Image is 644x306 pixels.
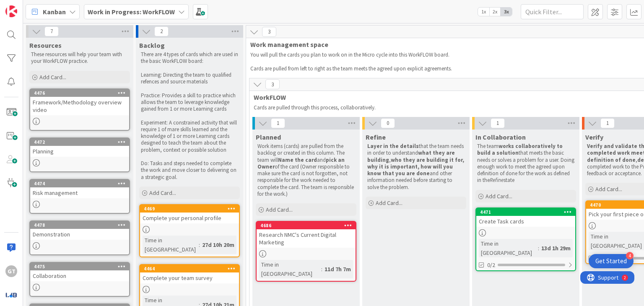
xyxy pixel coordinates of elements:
[29,41,62,49] span: Resources
[141,160,238,181] p: Do: Tasks and steps needed to complete the work and move closer to delivering on a strategic goal.
[30,263,129,270] div: 4475
[260,223,356,228] div: 4686
[199,240,200,249] span: :
[30,229,129,240] div: Demonstration
[262,27,276,37] span: 3
[626,252,634,259] div: 4
[43,7,66,17] span: Kanban
[278,156,317,163] strong: Name the card
[367,143,465,191] p: that the team needs in order to understand , and other information needed before starting to solv...
[489,8,501,16] span: 2x
[39,73,66,81] span: Add Card...
[200,240,236,249] div: 27d 10h 20m
[30,180,129,198] div: 4474Risk management
[44,3,46,10] div: 2
[29,179,130,214] a: 4474Risk management
[143,236,199,254] div: Time in [GEOGRAPHIC_DATA]
[491,118,505,128] span: 1
[34,264,129,270] div: 4475
[476,216,575,227] div: Create Task cards
[257,222,356,229] div: 4686
[141,51,238,65] p: There are 4 types of cards which are used in the basic WorkFLOW board:
[140,205,239,213] div: 4469
[5,265,17,277] div: GT
[30,221,129,229] div: 4478
[141,72,238,86] p: Learning: Directing the team to qualified refences and source materials
[366,133,386,141] span: Refine
[539,244,573,253] div: 13d 1h 29m
[30,97,129,115] div: Framework/Methodology overview video
[257,222,356,248] div: 4686Research NMC's Current Digital Marketing
[30,221,129,240] div: 4478Demonstration
[271,118,285,128] span: 1
[88,8,175,16] b: Work in Progress: WorkFLOW
[595,257,627,265] div: Get Started
[478,8,489,16] span: 1x
[475,133,526,141] span: In Collaboration
[29,137,130,172] a: 4472Planning
[141,92,238,113] p: Practice: Provides a skill to practice which allows the team to leverage knowledge gained from 1 ...
[257,143,355,197] p: Work items (cards) are pulled from the backlog or created in this column. The team will and of th...
[139,41,165,49] span: Backlog
[140,265,239,272] div: 4464
[600,118,615,128] span: 1
[477,143,564,156] strong: works collaboratively to build a solution
[477,143,574,184] p: The team that meets the basic needs or solves a problem for a user. Doing enough work to meet the...
[256,133,281,141] span: Planned
[476,208,575,216] div: 4471
[501,8,512,16] span: 3x
[29,262,130,297] a: 4475Collaboration
[34,222,129,228] div: 4478
[30,270,129,281] div: Collaboration
[486,192,512,200] span: Add Card...
[256,221,356,282] a: 4686Research NMC's Current Digital MarketingTime in [GEOGRAPHIC_DATA]:11d 7h 7m
[140,265,239,283] div: 4464Complete your team survey
[367,143,419,150] strong: Layer in the details
[30,89,129,97] div: 4476
[266,206,293,213] span: Add Card...
[29,220,130,255] a: 4478Demonstration
[141,119,238,153] p: Experiment: A constrained activity that will require 1 of mare skills learned and the knowledge o...
[257,156,346,170] strong: pick an Owner
[139,204,240,257] a: 4469Complete your personal profileTime in [GEOGRAPHIC_DATA]:27d 10h 20m
[259,260,321,278] div: Time in [GEOGRAPHIC_DATA]
[30,187,129,198] div: Risk management
[475,207,576,271] a: 4471Create Task cardsTime in [GEOGRAPHIC_DATA]:13d 1h 29m0/2
[149,189,176,197] span: Add Card...
[34,181,129,187] div: 4474
[154,26,169,36] span: 2
[376,199,402,207] span: Add Card...
[480,209,575,215] div: 4471
[31,51,128,65] p: These resources will help your team with your WorkFLOW practice.
[30,138,129,157] div: 4472Planning
[476,208,575,227] div: 4471Create Task cards
[140,272,239,283] div: Complete your team survey
[34,90,129,96] div: 4476
[34,139,129,145] div: 4472
[322,265,353,274] div: 11d 7h 7m
[381,118,395,128] span: 0
[595,185,622,193] span: Add Card...
[589,254,634,268] div: Open Get Started checklist, remaining modules: 4
[487,261,495,270] span: 0/2
[30,138,129,146] div: 4472
[479,239,538,257] div: Time in [GEOGRAPHIC_DATA]
[521,4,584,19] input: Quick Filter...
[44,26,59,36] span: 7
[5,5,17,17] img: Visit kanbanzone.com
[30,180,129,187] div: 4474
[5,289,17,301] img: avatar
[140,205,239,223] div: 4469Complete your personal profile
[585,133,603,141] span: Verify
[30,146,129,157] div: Planning
[30,263,129,281] div: 4475Collaboration
[257,229,356,248] div: Research NMC's Current Digital Marketing
[18,1,38,11] span: Support
[265,79,280,89] span: 3
[144,266,239,272] div: 4464
[321,265,322,274] span: :
[29,88,130,131] a: 4476Framework/Methodology overview video
[367,149,456,163] strong: what they are building
[490,176,504,184] em: Refine
[538,244,539,253] span: :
